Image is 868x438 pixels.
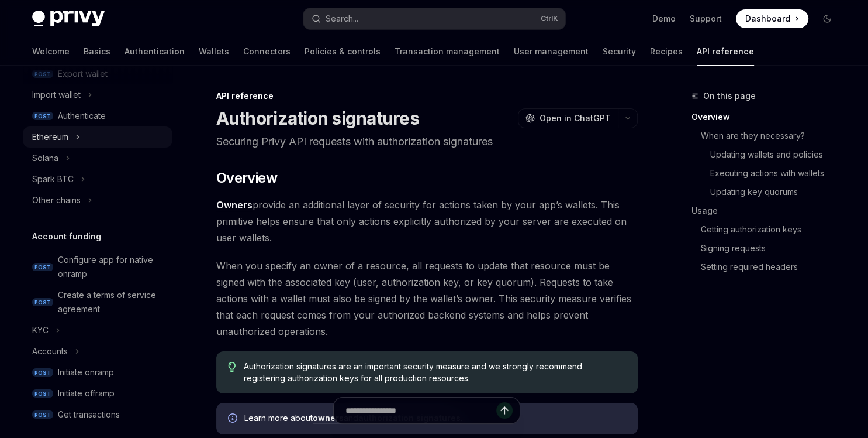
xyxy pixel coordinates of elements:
a: Demo [652,13,676,25]
a: Policies & controls [305,37,381,66]
a: Authentication [125,37,185,66]
span: When you specify an owner of a resource, all requests to update that resource must be signed with... [216,258,638,340]
span: POST [32,389,53,398]
div: API reference [216,90,638,102]
span: POST [32,263,53,272]
button: Spark BTC [23,169,172,190]
div: Import wallet [32,88,81,102]
img: dark logo [32,11,105,27]
a: Setting required headers [691,258,846,276]
button: Toggle dark mode [818,9,836,28]
h5: Account funding [32,230,101,244]
button: Import wallet [23,84,172,105]
a: POSTAuthenticate [23,105,172,126]
a: Updating wallets and policies [691,145,846,164]
a: Getting authorization keys [691,220,846,239]
div: Configure app for native onramp [58,253,165,281]
span: Open in ChatGPT [540,112,611,124]
a: Transaction management [395,37,500,66]
a: Overview [691,108,846,126]
button: Ethereum [23,126,172,148]
span: Authorization signatures are an important security measure and we strongly recommend registering ... [244,361,625,384]
a: Executing actions with wallets [691,164,846,183]
button: Search...CtrlK [303,8,565,29]
div: Solana [32,151,58,165]
div: Initiate onramp [58,365,114,379]
a: Dashboard [736,9,808,28]
div: Authenticate [58,109,106,123]
a: User management [514,37,589,66]
button: Solana [23,148,172,169]
span: Ctrl K [541,14,558,23]
button: Accounts [23,341,172,362]
a: Basics [84,37,110,66]
span: POST [32,410,53,419]
svg: Tip [228,362,236,372]
a: POSTInitiate onramp [23,362,172,383]
a: Updating key quorums [691,183,846,201]
div: Accounts [32,344,68,358]
a: POSTInitiate offramp [23,383,172,404]
a: POSTConfigure app for native onramp [23,249,172,285]
button: KYC [23,320,172,341]
div: KYC [32,323,49,337]
a: Recipes [650,37,683,66]
span: POST [32,368,53,377]
span: Overview [216,169,277,187]
a: Signing requests [691,239,846,258]
a: POSTGet transactions [23,404,172,425]
button: Other chains [23,190,172,211]
button: Open in ChatGPT [518,108,618,128]
span: POST [32,298,53,307]
div: Other chains [32,193,81,207]
a: POSTCreate a terms of service agreement [23,285,172,320]
a: Welcome [32,37,70,66]
div: Create a terms of service agreement [58,288,165,316]
a: Owners [216,199,253,211]
p: Securing Privy API requests with authorization signatures [216,134,638,150]
div: Spark BTC [32,172,74,186]
a: Wallets [199,37,229,66]
span: Dashboard [745,13,790,25]
a: Support [690,13,722,25]
div: Get transactions [58,408,120,422]
button: Send message [496,402,513,419]
span: POST [32,112,53,121]
a: Usage [691,201,846,220]
div: Initiate offramp [58,386,115,401]
div: Search... [326,12,358,26]
a: Connectors [243,37,291,66]
input: Ask a question... [345,398,496,423]
span: provide an additional layer of security for actions taken by your app’s wallets. This primitive h... [216,197,638,246]
a: When are they necessary? [691,126,846,145]
h1: Authorization signatures [216,108,419,129]
a: Security [603,37,636,66]
div: Ethereum [32,130,68,144]
span: On this page [703,89,756,103]
a: API reference [697,37,754,66]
